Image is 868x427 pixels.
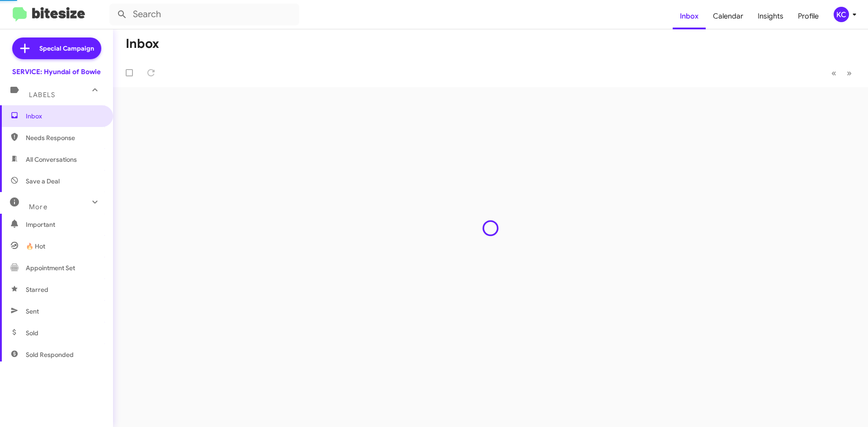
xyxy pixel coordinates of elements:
[109,4,299,25] input: Search
[750,3,791,29] a: Insights
[826,64,857,82] nav: Page navigation example
[831,67,836,79] span: «
[29,203,47,211] span: More
[847,67,852,79] span: »
[26,112,103,121] span: Inbox
[791,3,826,29] a: Profile
[26,263,75,272] span: Appointment Set
[26,133,103,142] span: Needs Response
[826,64,842,82] button: Previous
[26,177,60,186] span: Save a Deal
[841,64,857,82] button: Next
[26,285,48,294] span: Starred
[39,44,94,53] span: Special Campaign
[12,38,101,59] a: Special Campaign
[706,3,750,29] a: Calendar
[26,350,74,359] span: Sold Responded
[673,3,706,29] a: Inbox
[26,155,77,164] span: All Conversations
[826,7,858,22] button: KC
[12,67,101,76] div: SERVICE: Hyundai of Bowie
[834,7,849,22] div: KC
[126,37,159,51] h1: Inbox
[26,328,38,338] span: Sold
[26,220,103,229] span: Important
[26,242,45,251] span: 🔥 Hot
[29,91,55,99] span: Labels
[26,307,39,316] span: Sent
